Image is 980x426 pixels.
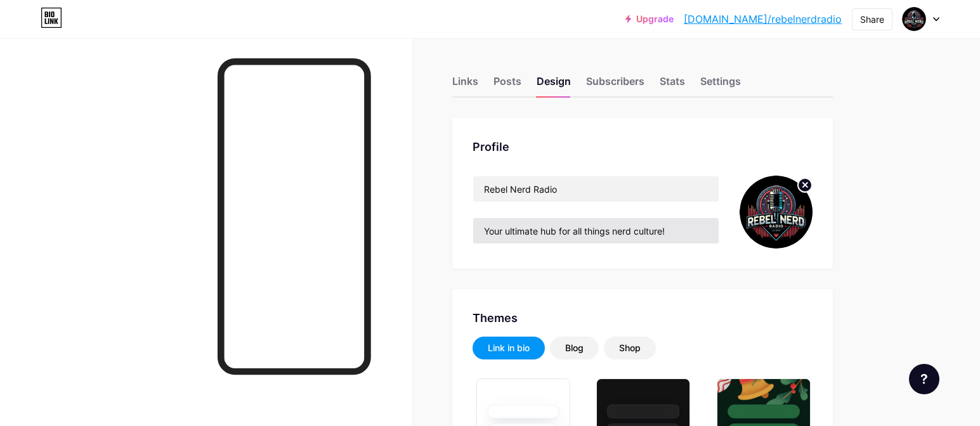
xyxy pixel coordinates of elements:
input: Bio [473,218,719,243]
div: Subscribers [586,74,644,96]
a: Upgrade [625,14,674,24]
div: Links [452,74,478,96]
div: Link in bio [488,342,530,354]
div: Design [537,74,571,96]
div: Blog [565,342,584,354]
div: Stats [660,74,685,96]
div: Shop [619,342,641,354]
div: Share [860,13,884,26]
input: Name [473,176,719,202]
div: Posts [493,74,521,96]
img: rogue1radio [902,7,926,31]
a: [DOMAIN_NAME]/rebelnerdradio [684,11,842,27]
div: Themes [473,309,813,326]
div: Settings [700,74,741,96]
div: Profile [473,138,813,155]
img: rogue1radio [740,176,813,248]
